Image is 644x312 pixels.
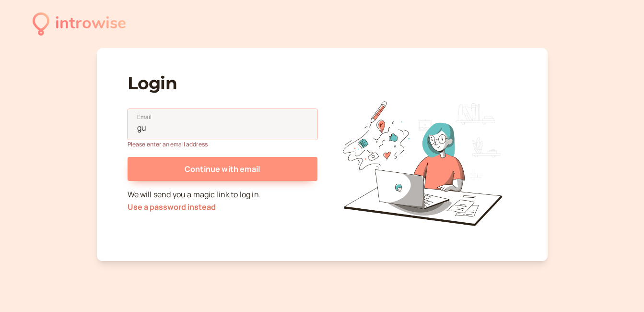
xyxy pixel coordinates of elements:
button: Continue with email [128,157,317,181]
input: Email [128,109,317,140]
div: Please enter an email address [128,140,317,149]
a: introwise [33,11,126,37]
p: We will send you a magic link to log in. [128,189,317,214]
iframe: Chat Widget [596,266,644,312]
span: Continue with email [185,164,260,174]
span: Email [137,112,152,122]
h1: Login [128,73,317,94]
div: introwise [55,11,126,37]
button: Use a password instead [128,203,216,211]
